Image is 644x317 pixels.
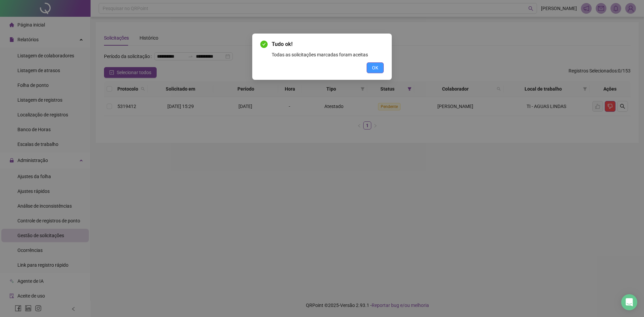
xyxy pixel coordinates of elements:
div: Open Intercom Messenger [621,294,637,310]
span: Tudo ok! [272,40,384,48]
button: OK [367,62,384,73]
span: OK [372,64,378,71]
span: check-circle [260,41,268,48]
div: Todas as solicitações marcadas foram aceitas [272,51,384,58]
